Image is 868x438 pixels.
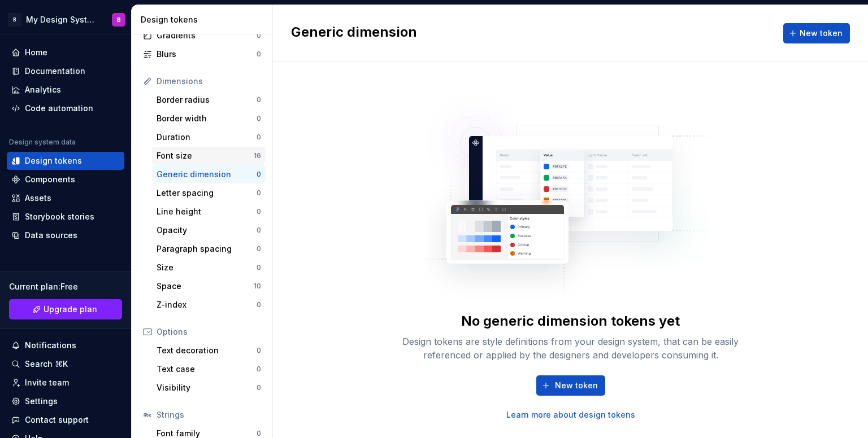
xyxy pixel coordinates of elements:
[257,244,261,253] div: 0
[257,300,261,309] div: 0
[152,379,266,397] a: Visibility0
[152,184,266,202] a: Letter spacing0
[800,28,843,39] span: New token
[9,299,122,319] a: Upgrade plan
[157,187,257,199] div: Letter spacing
[461,312,680,330] div: No generic dimension tokens yet
[257,95,261,104] div: 0
[152,109,266,128] a: Border width0
[152,360,266,378] a: Text case0
[157,281,254,292] div: Space
[291,23,417,43] h2: Generic dimension
[157,225,257,236] div: Opacity
[152,147,266,165] a: Font size16
[536,375,605,396] button: New token
[152,296,266,314] a: Z-index0
[257,383,261,392] div: 0
[25,414,89,426] div: Contact support
[7,170,124,189] a: Components
[157,345,257,356] div: Text decoration
[152,128,266,146] a: Duration0
[157,169,257,180] div: Generic dimension
[117,15,121,24] div: B
[7,392,124,410] a: Settings
[25,211,94,222] div: Storybook stories
[257,31,261,40] div: 0
[2,7,129,32] button: BMy Design SystemB
[7,189,124,207] a: Assets
[9,138,76,147] div: Design system data
[25,155,82,167] div: Design tokens
[8,13,21,27] div: B
[157,262,257,273] div: Size
[25,340,76,351] div: Notifications
[25,103,93,114] div: Code automation
[25,358,68,370] div: Search ⌘K
[257,170,261,179] div: 0
[257,346,261,355] div: 0
[157,150,254,161] div: Font size
[157,132,257,143] div: Duration
[157,94,257,106] div: Border radius
[7,62,124,80] a: Documentation
[257,189,261,198] div: 0
[257,50,261,59] div: 0
[7,81,124,99] a: Analytics
[157,49,257,60] div: Blurs
[25,192,51,204] div: Assets
[152,203,266,221] a: Line height0
[157,299,257,310] div: Z-index
[257,114,261,123] div: 0
[25,230,77,241] div: Data sources
[257,226,261,235] div: 0
[390,335,752,362] div: Design tokens are style definitions from your design system, that can be easily referenced or app...
[257,133,261,142] div: 0
[25,84,61,95] div: Analytics
[254,282,261,291] div: 10
[157,382,257,393] div: Visibility
[152,91,266,109] a: Border radius0
[7,411,124,429] button: Contact support
[152,341,266,360] a: Text decoration0
[9,281,122,292] div: Current plan : Free
[157,206,257,217] div: Line height
[138,45,266,63] a: Blurs0
[44,304,97,315] span: Upgrade plan
[257,263,261,272] div: 0
[25,47,47,58] div: Home
[25,396,58,407] div: Settings
[157,30,257,41] div: Gradients
[7,43,124,62] a: Home
[157,326,261,338] div: Options
[7,208,124,226] a: Storybook stories
[7,374,124,392] a: Invite team
[25,174,75,185] div: Components
[152,165,266,183] a: Generic dimension0
[157,76,261,87] div: Dimensions
[152,240,266,258] a: Paragraph spacing0
[157,409,261,421] div: Strings
[157,113,257,124] div: Border width
[7,152,124,170] a: Design tokens
[152,221,266,239] a: Opacity0
[257,429,261,438] div: 0
[7,99,124,117] a: Code automation
[555,380,598,391] span: New token
[157,243,257,255] div: Paragraph spacing
[152,259,266,277] a: Size0
[7,355,124,373] button: Search ⌘K
[157,363,257,375] div: Text case
[254,151,261,160] div: 16
[141,14,268,25] div: Design tokens
[26,14,98,25] div: My Design System
[257,207,261,216] div: 0
[25,65,85,77] div: Documentation
[7,226,124,244] a: Data sources
[506,409,635,421] a: Learn more about design tokens
[152,277,266,295] a: Space10
[257,365,261,374] div: 0
[138,27,266,45] a: Gradients0
[25,377,69,388] div: Invite team
[7,336,124,354] button: Notifications
[783,23,850,43] button: New token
